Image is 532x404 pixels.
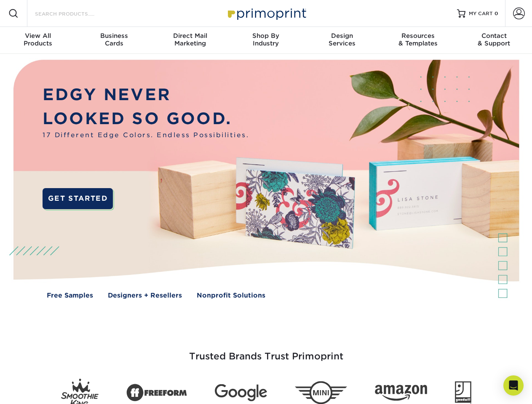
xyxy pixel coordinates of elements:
a: Free Samples [47,291,93,300]
span: Direct Mail [152,32,228,40]
span: 17 Different Edge Colors. Endless Possibilities. [43,130,249,140]
div: & Support [456,32,532,47]
iframe: Google Customer Reviews [2,378,72,401]
span: Contact [456,32,532,40]
div: & Templates [380,32,456,47]
a: Contact& Support [456,27,532,54]
p: LOOKED SO GOOD. [43,107,249,131]
a: DesignServices [304,27,380,54]
h3: Trusted Brands Trust Primoprint [20,331,513,372]
div: Marketing [152,32,228,47]
span: Design [304,32,380,40]
a: GET STARTED [43,188,113,209]
img: Google [215,384,267,401]
span: Resources [380,32,456,40]
img: Goodwill [455,381,471,404]
a: Resources& Templates [380,27,456,54]
img: Amazon [375,385,427,401]
div: Services [304,32,380,47]
a: BusinessCards [76,27,152,54]
div: Industry [228,32,304,47]
a: Shop ByIndustry [228,27,304,54]
a: Nonprofit Solutions [197,291,265,300]
span: Shop By [228,32,304,40]
p: EDGY NEVER [43,83,249,107]
div: Cards [76,32,152,47]
span: MY CART [469,10,493,17]
img: Primoprint [224,4,308,22]
span: Business [76,32,152,40]
input: SEARCH PRODUCTS..... [34,8,116,19]
span: 0 [495,11,498,16]
a: Designers + Resellers [108,291,182,300]
a: Direct MailMarketing [152,27,228,54]
div: Open Intercom Messenger [503,375,524,396]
